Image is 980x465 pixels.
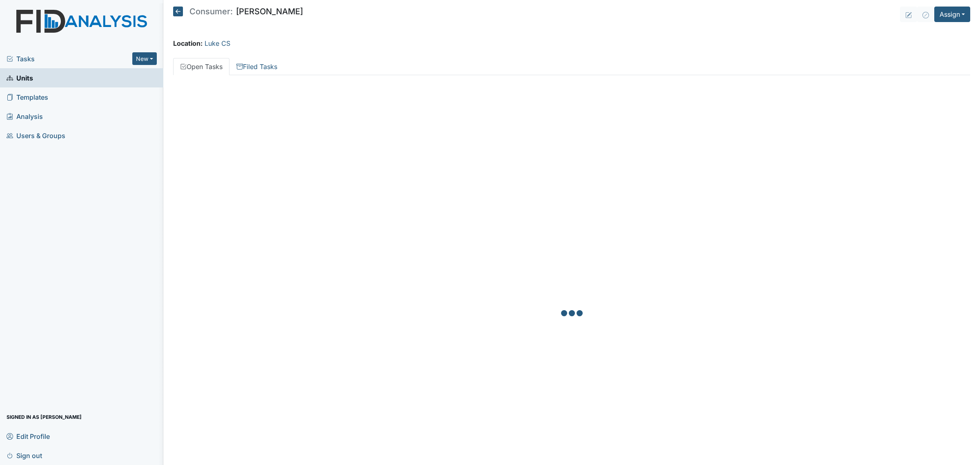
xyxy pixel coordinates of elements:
[7,72,33,84] span: Units
[7,430,50,443] span: Edit Profile
[7,129,65,142] span: Users & Groups
[7,110,43,123] span: Analysis
[132,52,157,65] button: New
[7,91,48,103] span: Templates
[205,39,230,47] a: Luke CS
[7,449,42,462] span: Sign out
[173,7,303,16] h5: [PERSON_NAME]
[229,58,284,75] a: Filed Tasks
[7,411,82,423] span: Signed in as [PERSON_NAME]
[934,7,970,22] button: Assign
[7,54,132,64] a: Tasks
[189,7,233,16] span: Consumer:
[173,58,229,75] a: Open Tasks
[173,39,203,47] strong: Location:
